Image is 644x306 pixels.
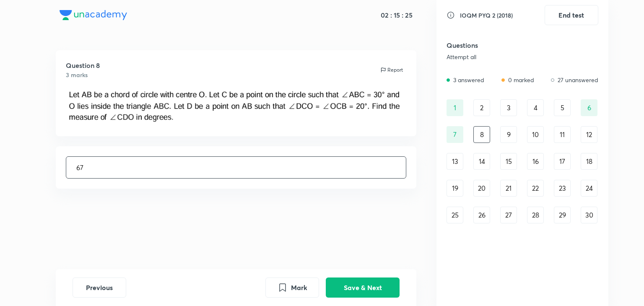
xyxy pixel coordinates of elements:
div: 24 [581,180,597,197]
div: 7 [447,126,463,143]
h5: Question 8 [66,60,100,70]
div: 9 [500,126,517,143]
div: 25 [447,207,463,223]
img: report icon [380,67,387,73]
p: Report [387,66,403,74]
div: 3 [500,99,517,116]
div: 14 [473,153,490,170]
div: 19 [447,180,463,197]
div: 22 [527,180,544,197]
div: 15 [500,153,517,170]
div: 12 [581,126,597,143]
button: Save & Next [326,277,400,298]
h5: 15 : [392,11,403,19]
div: 16 [527,153,544,170]
div: 2 [473,99,490,116]
p: 0 marked [508,75,534,84]
button: Previous [73,277,126,298]
div: Attempt all [447,54,553,60]
div: 8 [473,126,490,143]
div: 26 [473,207,490,223]
button: Mark [265,277,319,298]
img: 18-08-25-12:28:41-PM [66,89,407,124]
p: 27 unanswered [558,75,598,84]
div: 27 [500,207,517,223]
div: 1 [447,99,463,116]
div: 5 [554,99,571,116]
button: End test [545,5,598,25]
h6: 3 marks [66,70,100,79]
h5: 25 [403,11,413,19]
div: 17 [554,153,571,170]
div: 20 [473,180,490,197]
div: 21 [500,180,517,197]
div: 18 [581,153,597,170]
div: 23 [554,180,571,197]
div: 11 [554,126,571,143]
div: 4 [527,99,544,116]
div: 10 [527,126,544,143]
div: 6 [581,99,597,116]
div: 13 [447,153,463,170]
h5: Questions [447,40,553,50]
input: Type your answer here [66,157,406,178]
div: 28 [527,207,544,223]
div: 29 [554,207,571,223]
h5: 02 : [381,11,392,19]
p: 3 answered [453,75,484,84]
h6: IOQM PYQ 2 (2018) [460,11,513,20]
div: 30 [581,207,597,223]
